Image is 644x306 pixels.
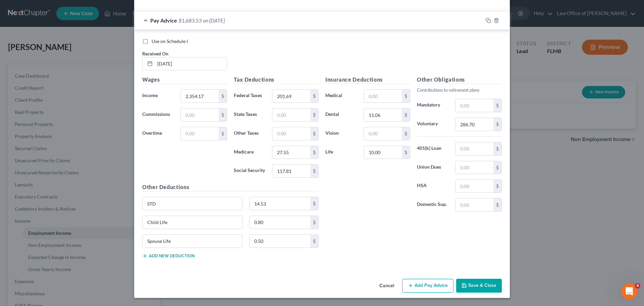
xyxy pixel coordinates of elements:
label: Life [322,146,360,159]
div: $ [310,146,318,159]
input: 0.00 [250,197,311,210]
div: $ [493,142,501,155]
span: Income [142,92,158,98]
h5: Tax Deductions [234,76,319,84]
div: $ [493,180,501,192]
input: 0.00 [181,90,219,102]
div: $ [219,127,227,140]
label: Other Taxes [230,127,269,140]
div: $ [493,99,501,112]
span: Use on Schedule I [152,38,188,44]
label: Voluntary [414,118,452,131]
label: Vision [322,127,360,140]
input: Specify... [143,197,242,210]
input: 0.00 [181,108,219,121]
div: $ [493,161,501,174]
div: $ [402,108,410,121]
input: Specify... [143,235,242,248]
span: on [DATE] [203,17,225,24]
input: 0.00 [455,118,493,131]
label: Union Dues [414,161,452,174]
span: 4 [635,283,640,289]
div: $ [493,118,501,131]
input: 0.00 [364,146,402,159]
button: Cancel [374,279,399,293]
div: $ [310,127,318,140]
input: 0.00 [455,99,493,112]
input: 0.00 [364,108,402,121]
span: Received On [142,51,168,56]
label: 401(k) Loan [414,142,452,156]
span: $1,683.53 [178,17,202,24]
input: MM/DD/YYYY [155,57,227,70]
button: Add new deduction [142,253,195,259]
label: HSA [414,179,452,193]
label: Commissions [139,108,177,122]
input: 0.00 [364,127,402,140]
label: Medical [322,89,360,103]
div: $ [310,235,318,248]
p: Contributions to retirement plans [417,87,502,93]
iframe: Intercom live chat [621,283,637,299]
input: 0.00 [272,146,310,159]
h5: Wages [142,76,227,84]
button: Add Pay Advice [402,279,453,293]
span: Pay Advice [150,17,177,24]
button: Save & Close [456,279,502,293]
input: 0.00 [272,127,310,140]
input: 0.00 [455,161,493,174]
input: 0.00 [272,165,310,177]
input: Specify... [143,216,242,229]
label: Social Security [230,164,269,178]
label: Federal Taxes [230,89,269,103]
input: 0.00 [455,199,493,211]
div: $ [310,197,318,210]
div: $ [310,108,318,121]
input: 0.00 [181,127,219,140]
label: Medicare [230,146,269,159]
label: State Taxes [230,108,269,122]
label: Overtime [139,127,177,140]
input: 0.00 [455,142,493,155]
div: $ [402,127,410,140]
div: $ [310,165,318,177]
label: Mandatory [414,99,452,112]
h5: Other Obligations [417,76,502,84]
input: 0.00 [250,235,311,248]
input: 0.00 [272,108,310,121]
h5: Other Deductions [142,183,319,191]
div: $ [493,199,501,211]
input: 0.00 [364,90,402,102]
div: $ [219,108,227,121]
div: $ [310,216,318,229]
label: Dental [322,108,360,122]
input: 0.00 [272,90,310,102]
input: 0.00 [250,216,311,229]
div: $ [402,146,410,159]
h5: Insurance Deductions [325,76,410,84]
input: 0.00 [455,180,493,192]
div: $ [310,90,318,102]
div: $ [219,90,227,102]
div: $ [402,90,410,102]
label: Domestic Sup. [414,198,452,212]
